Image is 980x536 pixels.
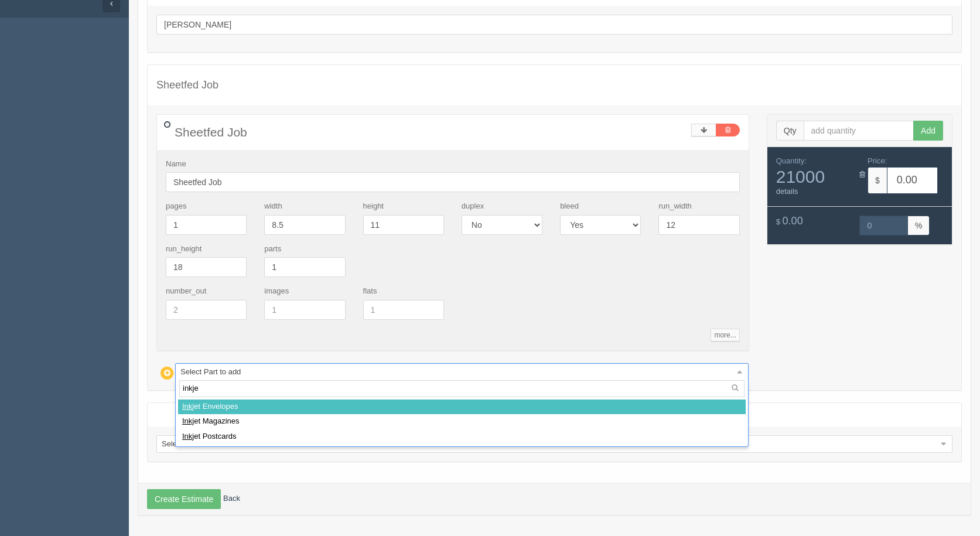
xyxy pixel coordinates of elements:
div: et Envelopes [178,400,746,415]
div: et Postcards [178,429,746,445]
span: Inkj [182,402,194,411]
span: Inkj [182,416,194,425]
span: Inkj [182,432,194,441]
div: et Magazines [178,414,746,429]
